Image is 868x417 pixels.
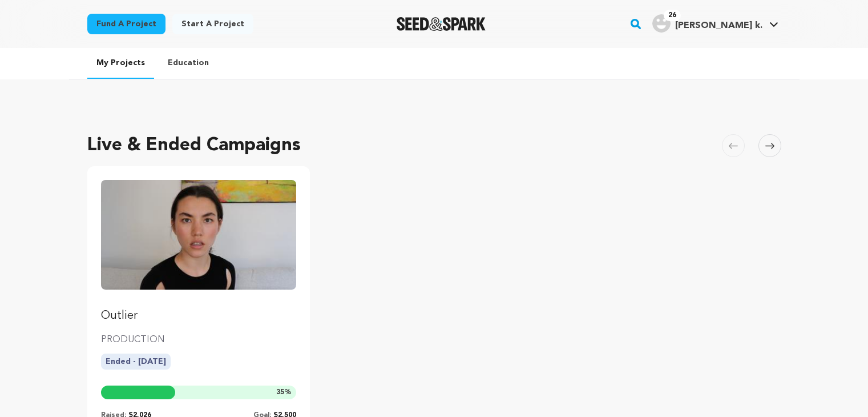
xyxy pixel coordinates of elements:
a: Start a project [172,14,253,34]
a: Education [159,48,218,78]
span: % [276,388,292,397]
h2: Live & Ended Campaigns [87,132,301,159]
span: ehle k.'s Profile [650,12,781,36]
p: Outlier [101,308,297,324]
p: PRODUCTION [101,333,297,347]
a: ehle k.'s Profile [650,12,781,33]
a: My Projects [87,48,154,79]
span: 35 [276,389,284,396]
img: user.png [652,14,671,33]
span: [PERSON_NAME] k. [675,21,762,30]
span: 26 [664,10,681,21]
img: Seed&Spark Logo Dark Mode [397,17,486,31]
div: ehle k.'s Profile [652,14,762,33]
a: Fund Outlier [101,180,297,324]
a: Seed&Spark Homepage [397,17,486,31]
p: Ended - [DATE] [101,354,171,370]
a: Fund a project [87,14,165,34]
